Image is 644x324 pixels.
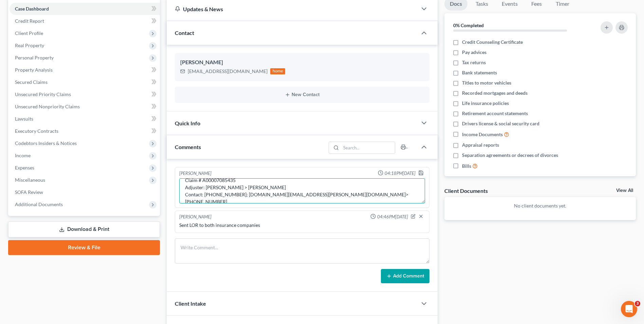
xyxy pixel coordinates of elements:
div: [EMAIL_ADDRESS][DOMAIN_NAME] [188,68,268,75]
span: Unsecured Nonpriority Claims [15,104,80,109]
button: New Contact [180,92,424,97]
div: [PERSON_NAME] [179,214,211,220]
iframe: Intercom live chat [621,301,637,317]
div: Updates & News [175,5,409,13]
span: Client Intake [175,300,206,307]
a: Credit Report [10,15,160,27]
div: [PERSON_NAME] [180,58,424,67]
strong: 0% Completed [453,22,484,28]
span: Client Profile [15,30,43,36]
span: Case Dashboard [15,6,49,12]
div: Client Documents [444,187,488,194]
div: Sent LOR to both insurance companies [179,222,425,229]
a: Property Analysis [10,64,160,76]
span: Tax returns [462,59,486,66]
a: SOFA Review [10,186,160,198]
span: Income [15,152,31,158]
span: Real Property [15,42,44,48]
span: Life insurance policies [462,100,509,107]
span: Retirement account statements [462,110,528,117]
span: Secured Claims [15,79,48,85]
span: Titles to motor vehicles [462,79,511,86]
span: 04:18PM[DATE] [385,170,416,177]
span: Comments [175,144,201,150]
span: Credit Report [15,18,44,24]
a: Unsecured Nonpriority Claims [10,101,160,113]
span: Additional Documents [15,201,63,207]
span: 3 [635,301,640,306]
span: Contact [175,30,194,36]
span: Appraisal reports [462,142,499,148]
p: No client documents yet. [450,202,630,209]
a: Executory Contracts [10,125,160,137]
a: Download & Print [8,221,160,237]
span: Bills [462,163,471,169]
span: Codebtors Insiders & Notices [15,140,77,146]
div: [PERSON_NAME] [179,170,211,177]
a: Unsecured Priority Claims [10,88,160,101]
span: Property Analysis [15,67,53,73]
a: Secured Claims [10,76,160,88]
span: Bank statements [462,69,497,76]
a: Lawsuits [10,113,160,125]
span: Pay advices [462,49,486,56]
span: Quick Info [175,120,200,126]
a: Review & File [8,240,160,255]
span: SOFA Review [15,189,43,195]
span: Credit Counseling Certificate [462,39,523,46]
span: Executory Contracts [15,128,58,134]
span: Lawsuits [15,116,33,122]
button: Add Comment [381,269,429,283]
span: Unsecured Priority Claims [15,91,71,97]
input: Search... [341,142,395,154]
span: 04:46PM[DATE] [377,214,408,220]
span: Miscellaneous [15,177,45,183]
a: View All [616,188,633,193]
a: Case Dashboard [10,3,160,15]
span: Personal Property [15,55,54,60]
span: Income Documents [462,131,503,138]
span: Drivers license & social security card [462,120,539,127]
span: Separation agreements or decrees of divorces [462,152,558,159]
span: Expenses [15,165,34,170]
span: Recorded mortgages and deeds [462,90,528,96]
div: home [270,68,285,74]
